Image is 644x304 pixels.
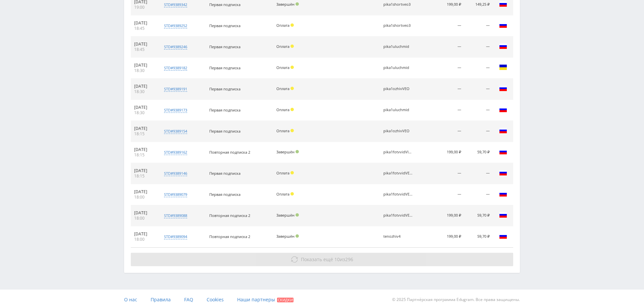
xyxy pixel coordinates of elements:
span: Завершён [276,2,294,7]
span: Первая подписка [209,23,240,28]
div: [DATE] [134,63,154,68]
div: pika1ozhivVEO [383,129,414,133]
span: FAQ [184,296,193,303]
span: Завершён [276,234,294,239]
div: [DATE] [134,20,154,26]
div: std#9389146 [164,171,187,176]
span: Оплата [276,65,289,70]
td: — [430,36,465,58]
div: std#9389182 [164,65,187,71]
div: std#9389094 [164,234,187,239]
span: Холд [290,87,294,90]
div: std#9389246 [164,44,187,50]
span: Первая подписка [209,65,240,70]
span: Оплата [276,192,289,197]
img: rus.png [499,148,507,156]
div: pika1uluchmid [383,66,414,70]
span: Первая подписка [209,192,240,197]
div: std#9389252 [164,23,187,28]
div: std#9389342 [164,2,187,7]
span: Подтвержден [296,213,299,217]
td: — [465,163,493,184]
td: — [430,121,465,142]
span: Завершён [276,213,294,218]
div: [DATE] [134,189,154,195]
span: Показать ещё [301,256,333,262]
td: 59,70 ₽ [465,226,493,247]
span: Первая подписка [209,86,240,91]
div: 18:00 [134,237,154,242]
span: Cookies [207,296,224,303]
div: pika1uluchmid [383,108,414,112]
td: 199,00 ₽ [430,142,465,163]
span: Подтвержден [296,150,299,153]
div: pika1fotvvidVEO3 [383,213,414,218]
div: std#9389191 [164,86,187,92]
div: [DATE] [134,126,154,131]
span: О нас [124,296,137,303]
span: 296 [345,256,353,262]
td: — [430,184,465,205]
span: Оплата [276,170,289,175]
td: 199,00 ₽ [430,205,465,226]
span: Первая подписка [209,107,240,112]
div: 19:00 [134,5,154,10]
div: pika1fotvvidVEO3 [383,192,414,197]
td: — [430,100,465,121]
div: 18:30 [134,89,154,94]
div: 18:00 [134,195,154,200]
div: [DATE] [134,147,154,152]
span: Повторная подписка 2 [209,150,250,155]
span: Наши партнеры [237,296,275,303]
img: rus.png [499,84,507,92]
img: rus.png [499,21,507,29]
div: [DATE] [134,84,154,89]
span: Холд [290,192,294,196]
div: std#9389154 [164,129,187,134]
span: Первая подписка [209,44,240,49]
span: 10 [334,256,340,262]
span: Холд [290,129,294,132]
div: pika1shortveo3 [383,23,414,28]
span: Правила [151,296,171,303]
span: Скидки [277,298,293,302]
div: std#9389173 [164,107,187,113]
span: Повторная подписка 2 [209,213,250,218]
td: — [465,15,493,36]
div: 18:15 [134,152,154,158]
td: 199,00 ₽ [430,226,465,247]
span: Оплата [276,107,289,112]
span: Завершён [276,149,294,154]
div: [DATE] [134,210,154,216]
div: [DATE] [134,105,154,110]
div: pika1fotvvidVEO3 [383,171,414,175]
div: 18:15 [134,131,154,137]
img: rus.png [499,127,507,135]
td: — [430,58,465,79]
td: — [465,121,493,142]
div: [DATE] [134,168,154,173]
td: — [465,58,493,79]
span: Холд [290,171,294,174]
span: Подтвержден [296,2,299,6]
div: pika1ozhivVEO [383,87,414,91]
span: Подтвержден [296,234,299,238]
span: Оплата [276,128,289,133]
span: Повторная подписка 2 [209,234,250,239]
span: Первая подписка [209,129,240,134]
div: 18:30 [134,110,154,116]
div: 18:00 [134,216,154,221]
td: — [430,15,465,36]
img: rus.png [499,169,507,177]
td: — [465,79,493,100]
span: Оплата [276,23,289,28]
span: Первая подписка [209,2,240,7]
span: Первая подписка [209,171,240,176]
span: Холд [290,66,294,69]
button: Показать ещё 10из296 [131,253,513,266]
div: 18:45 [134,47,154,52]
div: pika1shortveo3 [383,2,414,7]
td: — [430,163,465,184]
span: Холд [290,45,294,48]
div: 18:45 [134,26,154,31]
